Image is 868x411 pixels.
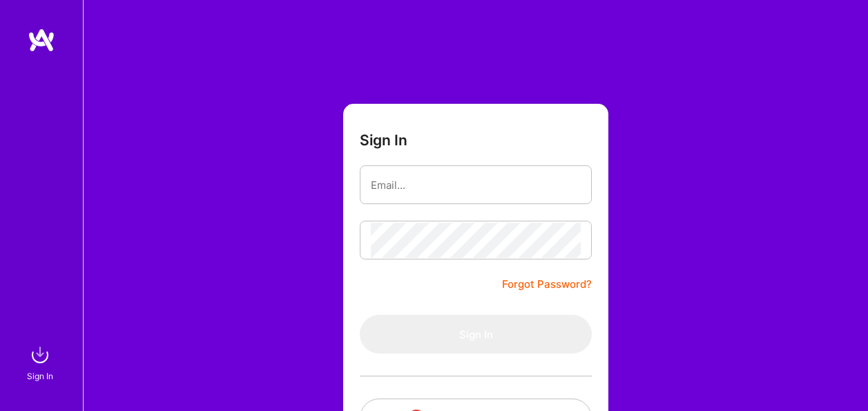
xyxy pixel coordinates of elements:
[360,131,407,149] h3: Sign In
[29,341,54,383] a: sign inSign In
[360,315,592,354] button: Sign In
[26,341,54,369] img: sign in
[502,276,592,293] a: Forgot Password?
[27,369,53,383] div: Sign In
[371,167,581,203] input: Email...
[28,28,55,53] img: logo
